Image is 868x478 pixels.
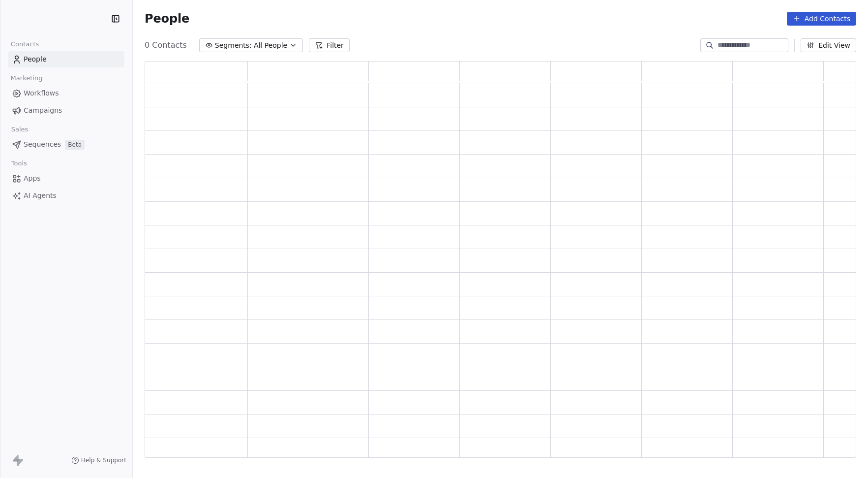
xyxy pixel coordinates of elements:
span: 0 Contacts [145,39,187,51]
span: Campaigns [24,105,62,116]
a: SequencesBeta [8,136,124,153]
span: People [145,11,189,26]
span: People [24,54,47,64]
span: Workflows [24,88,59,98]
span: Marketing [6,71,47,86]
span: All People [254,40,287,51]
span: Tools [7,156,31,171]
span: Beta [65,140,85,150]
span: Segments: [215,40,252,51]
a: Help & Support [71,456,126,464]
a: Apps [8,170,124,187]
a: Workflows [8,85,124,101]
span: Apps [24,173,41,184]
button: Filter [309,38,350,52]
span: Contacts [6,37,43,52]
span: Help & Support [81,456,126,464]
a: AI Agents [8,188,124,204]
span: AI Agents [24,191,57,201]
button: Add Contacts [787,12,856,26]
button: Edit View [801,38,856,52]
span: Sequences [24,139,61,150]
a: Campaigns [8,102,124,119]
span: Sales [7,122,32,137]
a: People [8,51,124,67]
